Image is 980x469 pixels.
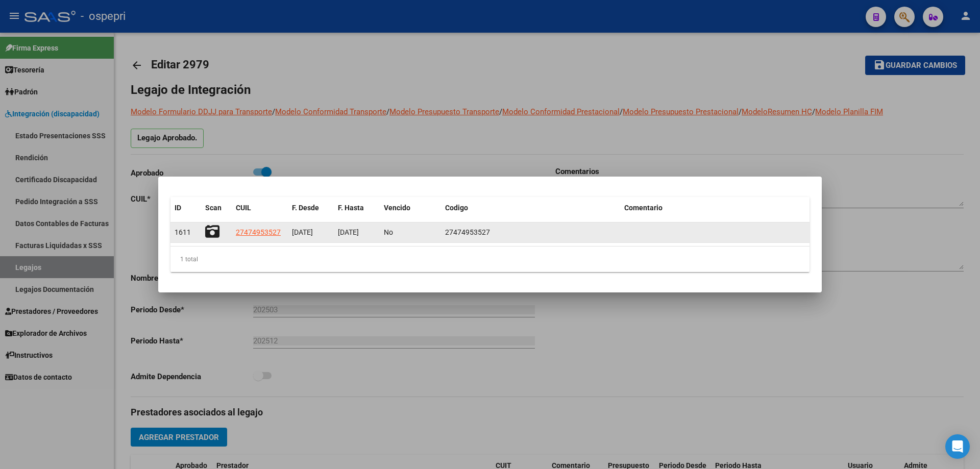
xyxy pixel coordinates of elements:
span: 1611 [175,228,191,236]
datatable-header-cell: Comentario [620,197,810,219]
span: Codigo [445,204,468,212]
span: F. Desde [292,204,319,212]
datatable-header-cell: Vencido [380,197,441,219]
span: No [384,228,393,236]
span: ID [175,204,181,212]
span: Scan [205,204,222,212]
span: 27474953527 [236,228,281,236]
span: CUIL [236,204,251,212]
datatable-header-cell: CUIL [232,197,288,219]
datatable-header-cell: Scan [201,197,232,219]
datatable-header-cell: ID [170,197,201,219]
span: Vencido [384,204,410,212]
span: Comentario [624,204,663,212]
span: 27474953527 [445,228,490,236]
datatable-header-cell: F. Hasta [334,197,380,219]
div: Open Intercom Messenger [945,434,970,459]
datatable-header-cell: F. Desde [288,197,334,219]
div: 1 total [170,246,810,272]
datatable-header-cell: Codigo [441,197,620,219]
span: [DATE] [292,228,313,236]
span: [DATE] [338,228,359,236]
span: F. Hasta [338,204,364,212]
